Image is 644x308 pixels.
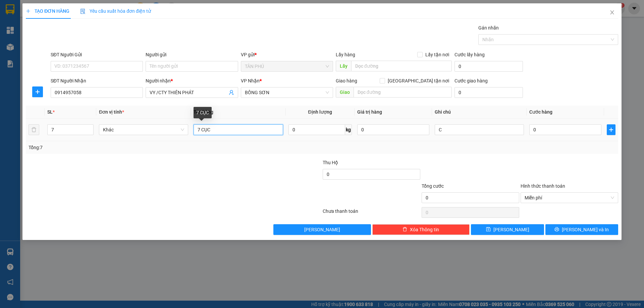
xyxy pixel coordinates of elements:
[471,224,544,235] button: save[PERSON_NAME]
[103,125,184,135] span: Khác
[529,109,552,115] span: Cước hàng
[245,87,329,98] span: BỒNG SƠN
[29,144,249,151] div: Tổng: 7
[51,51,143,58] div: SĐT Người Gửi
[351,61,452,71] input: Dọc đường
[609,10,615,15] span: close
[357,124,429,135] input: 0
[607,124,615,135] button: plus
[26,9,31,13] span: plus
[357,109,382,115] span: Giá trị hàng
[432,106,527,119] th: Ghi chú
[245,61,329,71] span: TÂN PHÚ
[323,160,338,165] span: Thu Hộ
[607,127,615,132] span: plus
[454,87,523,98] input: Cước giao hàng
[372,224,470,235] button: deleteXóa Thông tin
[422,183,444,189] span: Tổng cước
[521,183,565,189] label: Hình thức thanh toán
[99,109,124,115] span: Đơn vị tính
[478,25,499,30] label: Gán nhãn
[80,9,86,14] img: icon
[493,226,529,233] span: [PERSON_NAME]
[410,226,439,233] span: Xóa Thông tin
[562,226,609,233] span: [PERSON_NAME] và In
[194,107,212,118] div: 7 CỤC
[322,207,421,219] div: Chưa thanh toán
[51,77,143,84] div: SĐT Người Nhận
[336,52,355,57] span: Lấy hàng
[454,52,485,57] label: Cước lấy hàng
[146,51,238,58] div: Người gửi
[603,3,622,22] button: Close
[554,227,559,232] span: printer
[385,77,452,84] span: [GEOGRAPHIC_DATA] tận nơi
[304,226,340,233] span: [PERSON_NAME]
[33,89,43,95] span: plus
[29,124,39,135] button: delete
[336,78,357,83] span: Giao hàng
[26,8,69,14] span: TẠO ĐƠN HÀNG
[454,61,523,72] input: Cước lấy hàng
[354,87,452,98] input: Dọc đường
[80,8,151,14] span: Yêu cầu xuất hóa đơn điện tử
[525,193,614,203] span: Miễn phí
[336,87,354,98] span: Giao
[241,51,333,58] div: VP gửi
[241,78,260,83] span: VP Nhận
[402,227,407,232] span: delete
[146,77,238,84] div: Người nhận
[454,78,488,83] label: Cước giao hàng
[273,224,371,235] button: [PERSON_NAME]
[336,61,351,71] span: Lấy
[229,90,234,95] span: user-add
[423,51,452,58] span: Lấy tận nơi
[47,109,53,115] span: SL
[435,124,524,135] input: Ghi Chú
[486,227,491,232] span: save
[194,124,283,135] input: VD: Bàn, Ghế
[308,109,332,115] span: Định lượng
[545,224,618,235] button: printer[PERSON_NAME] và In
[32,86,43,97] button: plus
[345,124,352,135] span: kg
